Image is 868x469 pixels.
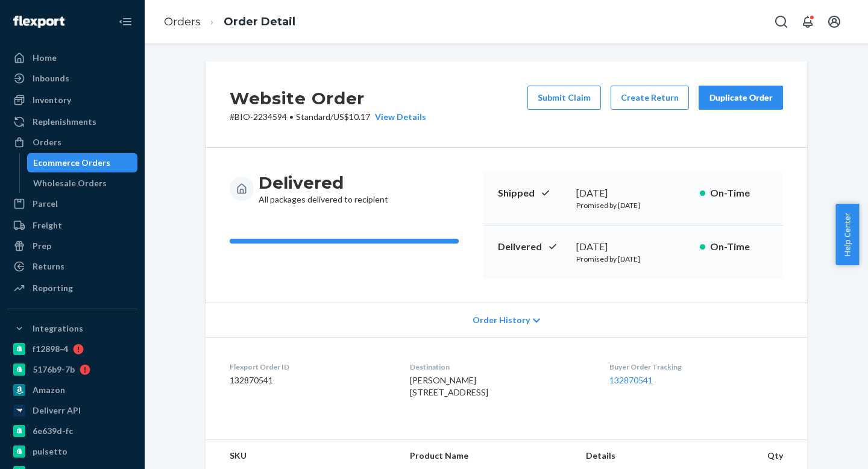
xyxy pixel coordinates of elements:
[822,10,846,34] button: Open account menu
[27,174,138,193] a: Wholesale Orders
[33,136,61,148] div: Orders
[33,219,62,231] div: Freight
[113,10,137,34] button: Close Navigation
[710,186,769,200] p: On-Time
[33,445,68,458] div: pulsetto
[527,86,601,110] button: Submit Claim
[410,362,590,372] dt: Destination
[27,153,138,172] a: Ecommerce Orders
[33,72,69,84] div: Inbounds
[7,69,137,88] a: Inbounds
[7,339,137,359] a: f12898-4
[7,133,137,152] a: Orders
[769,10,793,34] button: Open Search Box
[33,282,73,294] div: Reporting
[230,111,426,123] p: # BIO-2234594 / US$10.17
[576,240,690,254] div: [DATE]
[7,360,137,379] a: 5176b9-7b
[289,112,294,122] span: •
[473,314,530,326] span: Order History
[835,204,859,265] button: Help Center
[7,442,137,461] a: pulsetto
[796,10,820,34] button: Open notifications
[7,194,137,213] a: Parcel
[7,279,137,298] a: Reporting
[296,112,330,122] span: Standard
[33,343,68,355] div: f12898-4
[259,172,388,194] h3: Delivered
[33,323,83,335] div: Integrations
[7,380,137,400] a: Amazon
[576,254,690,264] p: Promised by [DATE]
[7,401,137,420] a: Deliverr API
[33,157,110,169] div: Ecommerce Orders
[33,384,65,396] div: Amazon
[699,86,783,110] button: Duplicate Order
[611,86,689,110] button: Create Return
[7,236,137,256] a: Prep
[33,425,73,437] div: 6e639d-fc
[33,404,81,417] div: Deliverr API
[609,375,653,385] a: 132870541
[13,16,64,28] img: Flexport logo
[154,4,305,40] ol: breadcrumbs
[33,52,57,64] div: Home
[259,172,388,206] div: All packages delivered to recipient
[498,240,567,254] p: Delivered
[33,240,51,252] div: Prep
[498,186,567,200] p: Shipped
[609,362,783,372] dt: Buyer Order Tracking
[33,116,96,128] div: Replenishments
[576,186,690,200] div: [DATE]
[370,111,426,123] button: View Details
[709,92,773,104] div: Duplicate Order
[224,15,295,28] a: Order Detail
[164,15,201,28] a: Orders
[230,86,426,111] h2: Website Order
[33,364,75,376] div: 5176b9-7b
[7,216,137,235] a: Freight
[710,240,769,254] p: On-Time
[33,94,71,106] div: Inventory
[7,257,137,276] a: Returns
[33,177,107,189] div: Wholesale Orders
[410,375,488,397] span: [PERSON_NAME] [STREET_ADDRESS]
[576,200,690,210] p: Promised by [DATE]
[7,48,137,68] a: Home
[7,112,137,131] a: Replenishments
[33,198,58,210] div: Parcel
[33,260,64,272] div: Returns
[7,90,137,110] a: Inventory
[230,374,391,386] dd: 132870541
[7,319,137,338] button: Integrations
[230,362,391,372] dt: Flexport Order ID
[7,421,137,441] a: 6e639d-fc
